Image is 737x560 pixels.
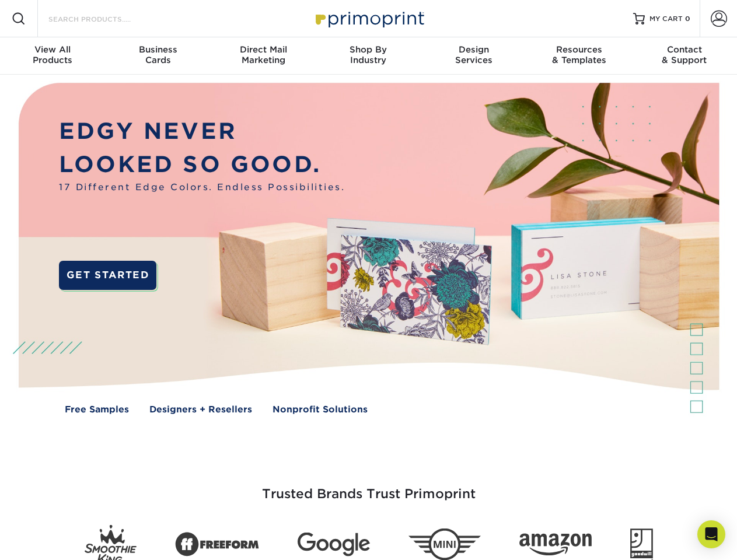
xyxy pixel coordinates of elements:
span: 0 [685,15,690,23]
p: LOOKED SO GOOD. [59,148,345,181]
a: Free Samples [65,403,129,416]
span: Shop By [316,44,421,55]
div: Marketing [211,44,316,65]
a: GET STARTED [59,261,156,290]
span: Resources [526,44,631,55]
a: Shop ByIndustry [316,37,421,75]
div: Cards [105,44,210,65]
img: Goodwill [630,528,653,560]
div: Open Intercom Messenger [697,520,725,548]
span: Design [421,44,526,55]
a: Designers + Resellers [149,403,252,416]
div: Services [421,44,526,65]
iframe: Google Customer Reviews [3,524,99,556]
p: EDGY NEVER [59,115,345,148]
a: Direct MailMarketing [211,37,316,75]
div: Industry [316,44,421,65]
div: & Support [632,44,737,65]
span: 17 Different Edge Colors. Endless Possibilities. [59,181,345,194]
input: SEARCH PRODUCTS..... [47,12,161,26]
img: Google [298,533,370,556]
a: BusinessCards [105,37,210,75]
span: MY CART [649,14,683,24]
div: & Templates [526,44,631,65]
a: Contact& Support [632,37,737,75]
span: Business [105,44,210,55]
a: Nonprofit Solutions [273,403,368,416]
span: Contact [632,44,737,55]
span: Direct Mail [211,44,316,55]
h3: Trusted Brands Trust Primoprint [27,459,710,516]
img: Primoprint [310,6,427,31]
a: DesignServices [421,37,526,75]
img: Amazon [519,534,592,556]
a: Resources& Templates [526,37,631,75]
